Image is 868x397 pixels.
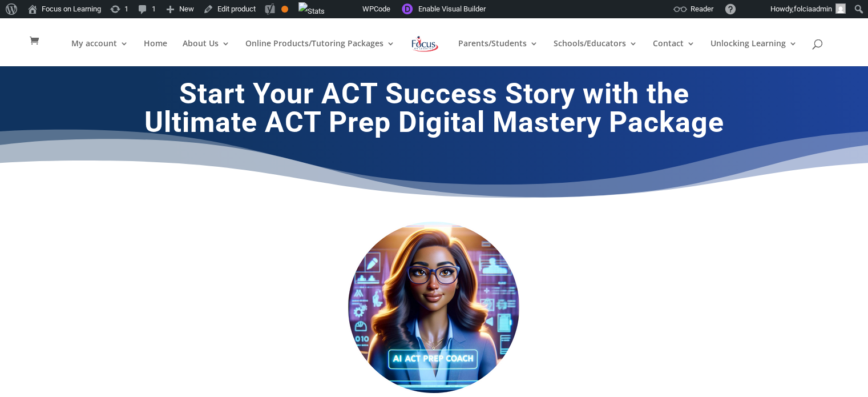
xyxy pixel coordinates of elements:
[554,39,637,66] a: Schools/Educators
[183,39,230,66] a: About Us
[298,2,325,21] img: Views over 48 hours. Click for more Jetpack Stats.
[144,77,724,139] strong: Start Your ACT Success Story with the Ultimate ACT Prep Digital Mastery Package
[410,34,440,54] img: Focus on Learning
[653,39,695,66] a: Contact
[348,222,519,393] img: Ultimate ACT Digital Mastery Package1
[281,6,288,13] div: OK
[710,39,797,66] a: Unlocking Learning
[794,5,832,13] span: folciaadmin
[71,39,128,66] a: My account
[144,39,167,66] a: Home
[245,39,395,66] a: Online Products/Tutoring Packages
[458,39,538,66] a: Parents/Students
